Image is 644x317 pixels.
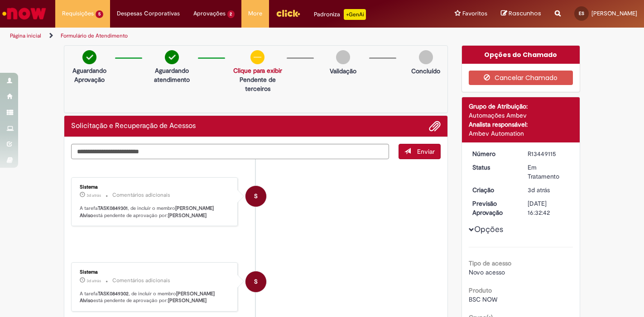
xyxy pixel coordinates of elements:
[469,129,573,138] div: Ambev Automation
[80,270,231,275] div: Sistema
[469,268,505,276] span: Novo acesso
[466,199,521,217] dt: Previsão Aprovação
[509,9,541,18] span: Rascunhos
[419,50,433,64] img: img-circle-grey.png
[117,9,180,18] span: Despesas Corporativas
[591,9,637,17] span: [PERSON_NAME]
[245,186,266,207] div: System
[82,50,96,64] img: check-circle-green.png
[579,10,584,16] span: ES
[429,120,441,132] button: Adicionar anexos
[112,277,170,284] small: Comentários adicionais
[245,271,266,292] div: System
[87,278,101,284] span: 3d atrás
[469,259,511,267] b: Tipo de acesso
[168,212,207,219] b: [PERSON_NAME]
[71,122,196,130] h2: Solicitação e Recuperação de Acessos Histórico de tíquete
[314,9,366,20] div: Padroniza
[254,271,258,293] span: S
[227,10,235,18] span: 2
[80,205,215,219] b: [PERSON_NAME] Alviso
[96,10,103,18] span: 5
[87,193,101,198] time: 26/08/2025 15:34:04
[233,75,282,93] p: Pendente de terceiros
[7,28,423,44] ul: Trilhas de página
[336,50,350,64] img: img-circle-grey.png
[417,147,435,156] span: Enviar
[1,5,48,23] img: ServiceNow
[61,32,128,39] a: Formulário de Atendimento
[469,286,492,294] b: Produto
[68,66,111,84] p: Aguardando Aprovação
[71,144,389,159] textarea: Digite sua mensagem aqui...
[193,9,226,18] span: Aprovações
[528,186,550,194] time: 26/08/2025 15:32:42
[528,149,570,158] div: R13449115
[466,163,521,172] dt: Status
[87,193,101,198] span: 3d atrás
[233,66,282,75] a: Clique para exibir
[250,50,264,64] img: circle-minus.png
[330,66,356,76] p: Validação
[469,71,573,85] button: Cancelar Chamado
[469,120,573,129] div: Analista responsável:
[528,199,570,217] div: [DATE] 16:32:42
[254,185,258,207] span: S
[62,9,94,18] span: Requisições
[80,205,231,219] p: A tarefa , de incluir o membro está pendente de aprovação por:
[80,185,231,190] div: Sistema
[466,185,521,194] dt: Criação
[462,9,487,18] span: Favoritos
[165,50,179,64] img: check-circle-green.png
[150,66,193,84] p: Aguardando atendimento
[10,32,41,39] a: Página inicial
[399,144,441,159] button: Enviar
[98,290,129,297] b: TASK0849302
[80,290,216,304] b: [PERSON_NAME] Alviso
[112,191,170,199] small: Comentários adicionais
[168,297,207,304] b: [PERSON_NAME]
[528,163,570,181] div: Em Tratamento
[276,6,300,20] img: click_logo_yellow_360x200.png
[80,290,231,304] p: A tarefa , de incluir o membro está pendente de aprovação por:
[528,186,550,194] span: 3d atrás
[98,205,128,212] b: TASK0849301
[462,46,580,64] div: Opções do Chamado
[469,295,497,303] span: BSC NOW
[469,102,573,111] div: Grupo de Atribuição:
[248,9,262,18] span: More
[501,9,541,18] a: Rascunhos
[466,149,521,158] dt: Número
[469,111,573,120] div: Automações Ambev
[528,185,570,194] div: 26/08/2025 15:32:42
[411,66,440,76] p: Concluído
[344,9,366,20] p: +GenAi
